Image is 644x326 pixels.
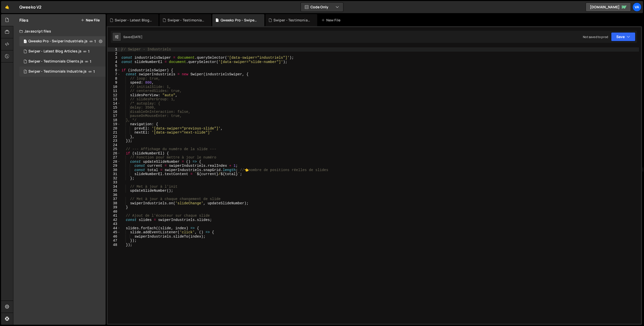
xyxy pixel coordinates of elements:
[108,235,120,239] div: 46
[632,3,641,12] a: Va
[108,193,120,197] div: 36
[611,32,635,41] button: Save
[24,40,27,44] span: 1
[108,72,120,77] div: 7
[19,56,106,67] div: Swiper - Testimonials Clients.js
[108,210,120,214] div: 40
[19,17,28,23] h2: Files
[108,226,120,231] div: 44
[108,155,120,160] div: 27
[81,18,100,22] button: New File
[108,168,120,172] div: 30
[108,114,120,118] div: 17
[273,18,311,23] div: Swiper - Testimonials Industrie.js
[108,85,120,89] div: 10
[28,59,83,64] div: Swiper - Testimonials Clients.js
[108,93,120,97] div: 12
[108,239,120,243] div: 47
[108,131,120,135] div: 21
[583,35,608,39] div: Not saved to prod
[93,70,95,74] span: 1
[108,68,120,73] div: 6
[108,230,120,235] div: 45
[108,77,120,81] div: 8
[108,185,120,189] div: 34
[108,201,120,206] div: 38
[115,18,152,23] div: Swiper - Latest Blog Articles.js
[108,147,120,151] div: 25
[88,49,90,53] span: 1
[108,218,120,222] div: 42
[108,126,120,131] div: 20
[19,4,42,10] div: Qweeko V2
[321,18,342,23] div: New File
[108,118,120,122] div: 18
[586,3,631,12] a: [DOMAIN_NAME]
[108,164,120,168] div: 29
[24,70,27,74] span: 1
[123,35,142,39] div: Saved
[108,52,120,56] div: 2
[108,160,120,164] div: 28
[28,69,87,74] div: Swiper - Testimonials Industrie.js
[108,110,120,114] div: 16
[108,122,120,126] div: 19
[108,189,120,193] div: 35
[108,97,120,102] div: 13
[13,26,106,36] div: Javascript files
[28,39,88,44] div: Qweeko Pro - Swiper Industriels.js
[108,135,120,139] div: 22
[19,67,106,77] div: Swiper - Testimonials Industrie.js
[108,81,120,85] div: 9
[108,102,120,106] div: 14
[108,106,120,110] div: 15
[108,64,120,68] div: 5
[108,214,120,218] div: 41
[108,47,120,52] div: 1
[168,18,205,23] div: Swiper - Testimonials Clients.js
[108,151,120,156] div: 26
[108,197,120,201] div: 37
[108,222,120,226] div: 43
[132,35,142,39] div: [DATE]
[108,56,120,60] div: 3
[108,60,120,64] div: 4
[28,49,82,54] div: Swiper - Latest Blog Articles.js
[108,172,120,176] div: 31
[301,3,343,12] button: Code Only
[19,46,106,56] div: 17285/48126.js
[108,180,120,185] div: 33
[108,205,120,210] div: 39
[94,39,96,43] span: 1
[108,176,120,181] div: 32
[108,89,120,93] div: 11
[221,18,258,23] div: Qweeko Pro - Swiper Industriels.js
[19,36,106,46] div: 17285/47962.js
[1,1,13,13] a: 🤙
[108,143,120,147] div: 24
[108,243,120,247] div: 48
[108,139,120,143] div: 23
[90,59,91,63] span: 1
